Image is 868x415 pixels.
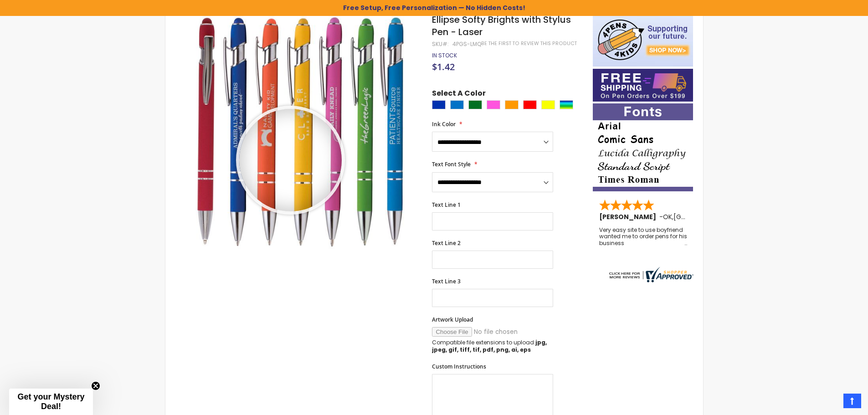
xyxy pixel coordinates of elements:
[505,100,519,109] div: Orange
[599,227,688,246] div: Very easy site to use boyfriend wanted me to order pens for his business
[432,40,449,48] strong: SKU
[432,120,456,128] span: Ink Color
[593,103,693,191] img: font-personalization-examples
[432,201,461,209] span: Text Line 1
[481,40,577,47] a: Be the first to review this product
[91,381,100,390] button: Close teaser
[541,100,555,109] div: Yellow
[487,100,500,109] div: Pink
[17,392,84,411] span: Get your Mystery Deal!
[9,389,93,415] div: Get your Mystery Deal!Close teaser
[432,13,571,38] span: Ellipse Softy Brights with Stylus Pen - Laser
[432,100,446,109] div: Blue
[607,267,693,282] img: 4pens.com widget logo
[593,69,693,102] img: Free shipping on orders over $199
[432,160,471,168] span: Text Font Style
[560,100,573,109] div: Assorted
[432,363,486,370] span: Custom Instructions
[184,13,420,249] img: Ellipse Softy Brights with Stylus Pen - Laser
[468,100,482,109] div: Green
[659,212,740,221] span: - ,
[432,239,461,247] span: Text Line 2
[432,277,461,285] span: Text Line 3
[432,339,553,354] p: Compatible file extensions to upload:
[450,100,464,109] div: Blue Light
[432,88,486,101] span: Select A Color
[663,212,672,221] span: OK
[452,41,481,48] div: 4PGS-LMQ
[432,61,455,73] span: $1.42
[432,51,457,59] span: In stock
[593,14,693,67] img: 4pens 4 kids
[793,390,868,415] iframe: Google 顾客评价
[673,212,740,221] span: [GEOGRAPHIC_DATA]
[599,212,659,221] span: [PERSON_NAME]
[432,52,457,59] div: Availability
[523,100,537,109] div: Red
[607,277,693,284] a: 4pens.com certificate URL
[432,316,473,323] span: Artwork Upload
[432,338,547,354] strong: jpg, jpeg, gif, tiff, tif, pdf, png, ai, eps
